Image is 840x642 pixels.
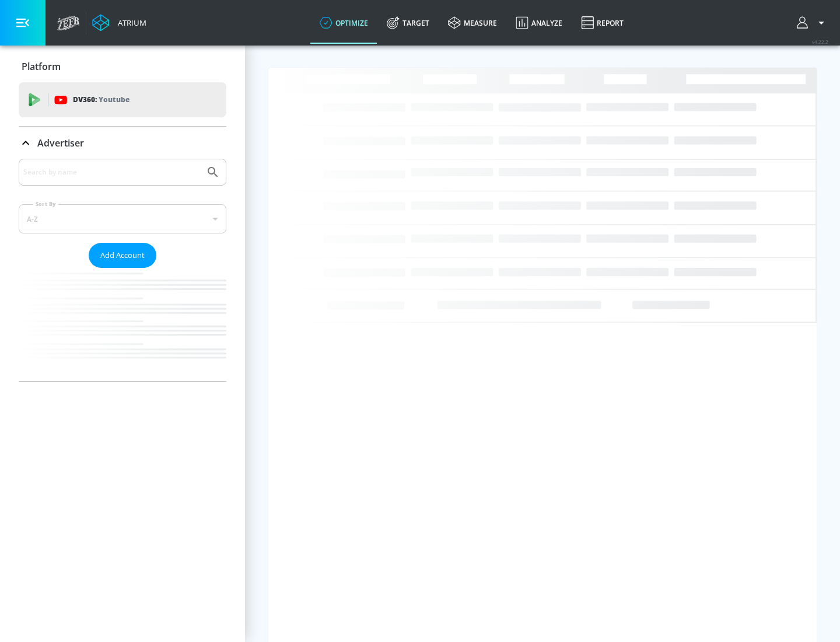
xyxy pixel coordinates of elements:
p: Advertiser [37,137,84,149]
a: Target [377,2,439,44]
p: DV360: [73,93,129,106]
div: Advertiser [19,127,226,159]
a: measure [439,2,506,44]
div: A-Z [19,204,226,233]
nav: list of Advertiser [19,268,226,381]
a: Report [572,2,633,44]
div: Platform [19,50,226,83]
div: Atrium [113,18,146,28]
button: Add Account [89,243,156,268]
a: Analyze [506,2,572,44]
a: optimize [310,2,377,44]
span: v 4.22.2 [812,39,828,45]
div: DV360: Youtube [19,82,226,117]
input: Search by name [23,165,200,180]
p: Youtube [99,93,129,106]
div: Advertiser [19,159,226,381]
label: Sort By [33,200,58,208]
a: Atrium [92,14,146,32]
span: Add Account [100,249,145,262]
p: Platform [22,60,61,73]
